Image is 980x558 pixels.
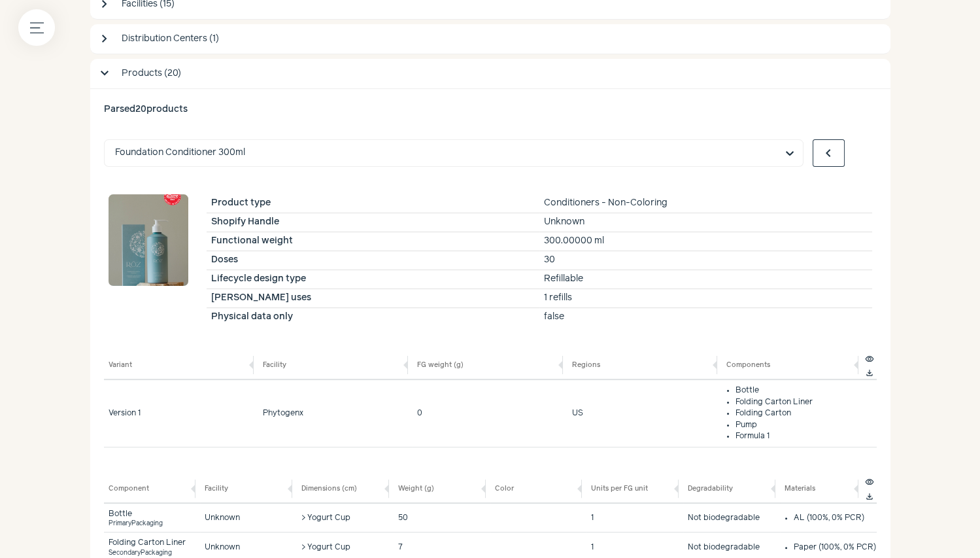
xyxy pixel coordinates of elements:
td: 0 [413,380,567,447]
span: Parsed 20 products [104,103,877,116]
td: [PERSON_NAME] uses [207,288,539,307]
img: Foundation Conditioner 300ml [109,194,188,286]
button: Facility [205,484,228,493]
button: Materials [785,484,815,493]
li: Pump [735,419,871,431]
span: Folding Carton Liner [109,538,186,547]
span: chevron_right [853,145,868,161]
button: FG weight (g) [417,360,464,370]
td: Functional weight [207,232,539,251]
button: file_download [863,366,877,380]
button: Weight (g) [398,484,434,493]
li: Bottle [735,385,871,396]
span: Products (20) [122,67,883,80]
td: false [539,307,872,326]
span: Version 1 [109,409,141,417]
td: Physical data only [207,307,539,326]
td: 30 [539,251,872,270]
button: chevron_right Distribution Centers (1) [90,24,890,54]
button: Components [726,360,770,370]
td: Phytogenx [258,380,413,447]
button: Facility [263,360,286,370]
li: AL (100%, 0% PCR) [794,512,872,524]
li: Formula 1 [735,430,871,442]
span: file_download [865,368,874,377]
td: US [567,380,722,447]
td: 1 [586,503,683,532]
td: 1 refills [539,288,872,307]
td: Refillable [539,270,872,288]
td: Shopify Handle [207,213,539,232]
span: chevron_right [97,31,112,46]
button: Variant [109,360,132,370]
button: Units per FG unit [591,484,648,493]
button: file_download [863,489,877,503]
span: Bottle [109,510,132,518]
span: chevron_left [820,145,836,161]
span: chevron_right [97,65,112,81]
button: Component [109,484,149,493]
li: Folding Carton [735,408,871,419]
span: Distribution Centers (1) [122,32,883,46]
td: Conditioners - Non-Coloring [539,194,872,213]
button: visibility [863,352,877,366]
button: visibility [863,476,877,489]
li: Paper (100%, 0% PCR) [794,542,872,553]
td: > Yogurt Cup [297,503,394,532]
button: chevron_left [813,139,845,167]
span: visibility [865,478,874,487]
button: chevron_right Products (20) [90,59,890,89]
span: file_download [865,492,874,501]
td: Doses [207,251,539,270]
small: SecondaryPackaging [109,549,172,556]
span: visibility [865,355,874,364]
td: Unknown [539,213,872,232]
button: Dimensions (cm) [301,484,357,493]
td: Not biodegradable [683,503,780,532]
button: Regions [572,360,600,370]
td: 300.00000 ml [539,232,872,251]
td: 50 [394,503,490,532]
small: PrimaryPackaging [109,520,163,527]
td: Product type [207,194,539,213]
li: Folding Carton Liner [735,396,871,408]
button: Degradability [688,484,733,493]
td: Unknown [200,503,297,532]
button: chevron_right [845,139,877,167]
button: Color [495,484,514,493]
td: Lifecycle design type [207,270,539,288]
